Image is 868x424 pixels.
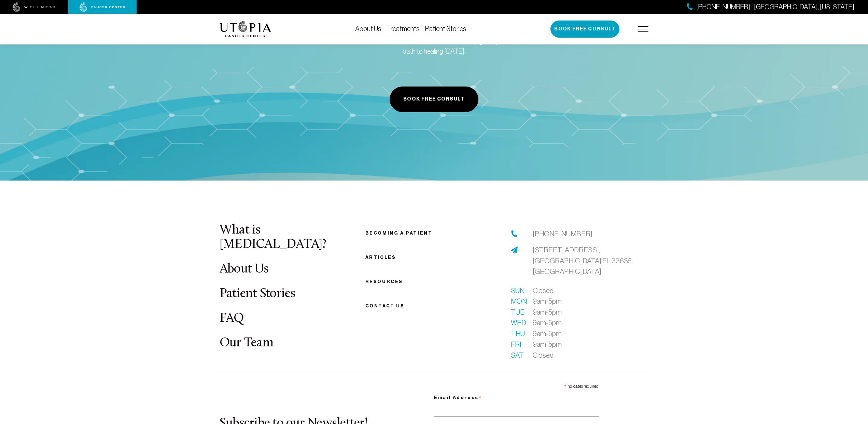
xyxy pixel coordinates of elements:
span: Closed [533,350,554,361]
span: Thu [511,328,524,339]
span: Tue [511,307,524,318]
span: 9am-5pm [533,339,562,350]
a: Treatments [387,25,420,32]
span: Sun [511,285,524,296]
img: logo [220,21,271,37]
span: Sat [511,350,524,361]
a: Patient Stories [425,25,466,32]
span: Wed [511,317,524,328]
span: Fri [511,339,524,350]
img: cancer center [80,2,125,12]
span: 9am-5pm [533,317,562,328]
button: Book Free Consult [550,21,619,38]
a: What is [MEDICAL_DATA]? [220,224,326,251]
a: About Us [220,263,268,276]
a: Articles [365,255,396,260]
a: Patient Stories [220,287,295,301]
a: Resources [365,279,403,284]
div: indicates required [434,381,599,390]
span: Contact us [365,303,405,308]
span: 9am-5pm [533,328,562,339]
span: Closed [533,285,554,296]
span: 9am-5pm [533,307,562,318]
a: [PHONE_NUMBER] [533,228,592,239]
img: phone [511,230,518,237]
a: Our Team [220,336,273,350]
span: [PHONE_NUMBER] | [GEOGRAPHIC_DATA], [US_STATE] [696,2,854,12]
button: Book Free Consult [390,87,478,112]
p: We know how stressful it can be, let us help guide your path to healing [DATE]. [360,37,508,56]
img: wellness [13,2,56,12]
a: [PHONE_NUMBER] | [GEOGRAPHIC_DATA], [US_STATE] [687,2,854,12]
img: address [511,247,518,253]
span: 9am-5pm [533,296,562,307]
a: About Us [355,25,381,32]
span: Mon [511,296,524,307]
img: icon-hamburger [638,26,648,32]
a: Becoming a patient [365,230,433,236]
a: FAQ [220,312,244,325]
a: [STREET_ADDRESS],[GEOGRAPHIC_DATA],FL,33635,[GEOGRAPHIC_DATA] [533,244,648,277]
label: Email Address [434,390,599,403]
span: [STREET_ADDRESS], [GEOGRAPHIC_DATA], FL, 33635, [GEOGRAPHIC_DATA] [533,246,633,275]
